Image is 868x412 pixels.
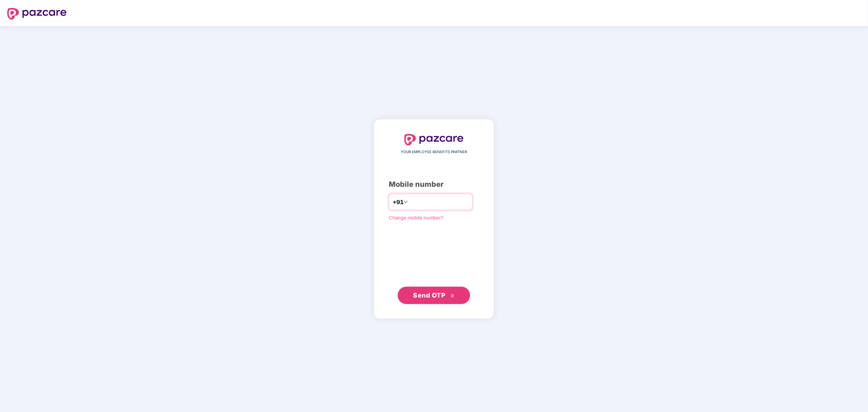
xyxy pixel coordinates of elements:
img: logo [7,8,67,20]
span: down [404,200,408,204]
img: logo [404,134,464,146]
a: Change mobile number? [389,215,443,220]
span: double-right [450,294,455,298]
div: Mobile number [389,179,479,190]
span: +91 [393,198,404,207]
span: YOUR EMPLOYEE BENEFITS PARTNER [401,149,467,155]
button: Send OTPdouble-right [398,287,470,304]
span: Send OTP [413,291,446,299]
